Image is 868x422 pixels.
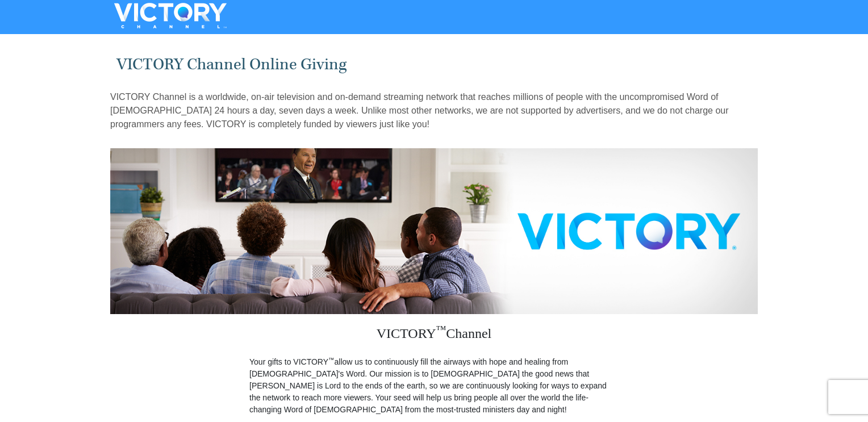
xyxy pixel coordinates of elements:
sup: ™ [328,356,335,363]
sup: ™ [436,324,446,335]
h3: VICTORY Channel [249,314,619,356]
img: VICTORYTHON - VICTORY Channel [99,3,241,28]
h1: VICTORY Channel Online Giving [116,55,752,74]
p: VICTORY Channel is a worldwide, on-air television and on-demand streaming network that reaches mi... [110,90,758,131]
p: Your gifts to VICTORY allow us to continuously fill the airways with hope and healing from [DEMOG... [249,356,619,416]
